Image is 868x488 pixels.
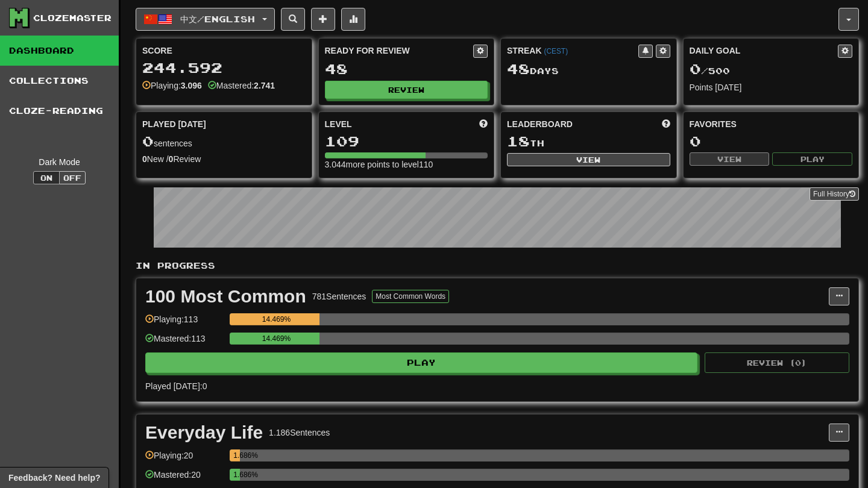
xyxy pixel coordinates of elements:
[142,118,206,130] span: Played [DATE]
[145,287,306,305] div: 100 Most Common
[325,118,352,130] span: Level
[325,81,488,99] button: Review
[8,472,100,484] span: Open feedback widget
[705,352,849,373] button: Review (0)
[208,80,275,92] div: Mastered:
[142,154,147,164] strong: 0
[325,61,488,77] div: 48
[479,118,488,130] span: Score more points to level up
[690,81,853,93] div: Points [DATE]
[507,153,670,166] button: View
[142,60,306,75] div: 244.592
[33,171,60,184] button: On
[507,45,638,57] div: Streak
[312,290,366,302] div: 781 Sentences
[690,66,730,76] span: / 500
[136,260,859,272] p: In Progress
[507,133,530,149] span: 18
[142,134,306,149] div: sentences
[269,427,330,439] div: 1.186 Sentences
[233,333,319,345] div: 14.469%
[145,424,263,442] div: Everyday Life
[507,134,670,149] div: th
[507,61,670,77] div: Day s
[181,81,202,90] strong: 3.096
[372,290,449,303] button: Most Common Words
[145,381,207,391] span: Played [DATE]: 0
[281,8,305,31] button: Search sentences
[772,152,852,166] button: Play
[690,152,770,166] button: View
[341,8,365,31] button: More stats
[145,313,224,333] div: Playing: 113
[233,469,240,481] div: 1.686%
[142,80,202,92] div: Playing:
[233,449,240,461] div: 1.686%
[662,118,670,130] span: This week in points, UTC
[325,45,474,57] div: Ready for Review
[810,187,859,201] a: Full History
[169,154,174,164] strong: 0
[59,171,86,184] button: Off
[690,118,853,130] div: Favorites
[145,333,224,352] div: Mastered: 113
[180,14,255,24] span: 中文 / English
[507,118,573,130] span: Leaderboard
[690,45,838,58] div: Daily Goal
[544,47,568,55] a: (CEST)
[136,8,275,31] button: 中文/English
[690,134,853,149] div: 0
[325,158,488,170] div: 3.044 more points to level 110
[690,60,701,77] span: 0
[507,60,530,77] span: 48
[145,352,697,373] button: Play
[311,8,335,31] button: Add sentence to collection
[142,153,306,165] div: New / Review
[9,156,110,168] div: Dark Mode
[233,313,319,325] div: 14.469%
[254,81,275,90] strong: 2.741
[33,12,112,24] div: Clozemaster
[142,133,154,149] span: 0
[325,134,488,149] div: 109
[142,45,306,57] div: Score
[145,449,224,469] div: Playing: 20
